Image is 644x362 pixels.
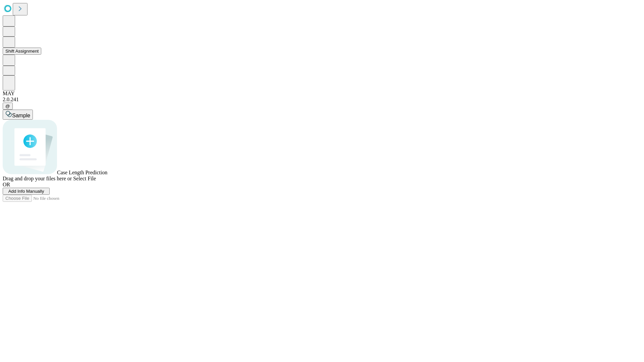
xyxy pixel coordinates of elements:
[73,176,96,181] span: Select File
[3,188,50,195] button: Add Info Manually
[3,48,41,55] button: Shift Assignment
[12,113,30,118] span: Sample
[3,182,10,187] span: OR
[3,176,72,181] span: Drag and drop your files here or
[3,103,13,110] button: @
[57,170,107,175] span: Case Length Prediction
[3,90,641,97] div: MAY
[3,97,641,103] div: 2.0.241
[5,104,10,109] span: @
[8,189,44,194] span: Add Info Manually
[3,110,33,120] button: Sample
